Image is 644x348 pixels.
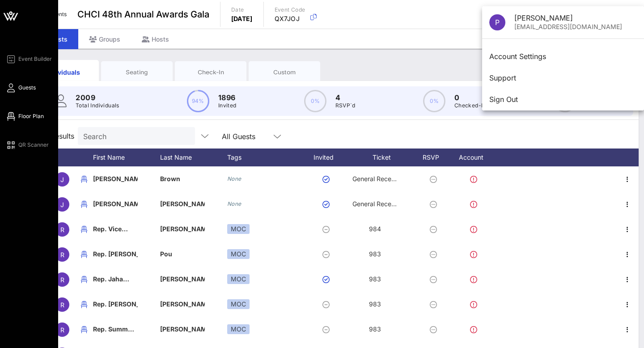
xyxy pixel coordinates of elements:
div: All Guests [216,127,288,145]
p: Rep. Jaha… [93,267,138,292]
p: Rep. [PERSON_NAME]… [93,242,138,267]
div: Hosts [131,29,180,49]
span: Event Builder [18,55,52,63]
p: [DATE] [231,14,253,23]
div: [EMAIL_ADDRESS][DOMAIN_NAME] [514,23,637,31]
div: Groups [78,29,131,49]
span: R [60,226,64,233]
p: [PERSON_NAME] [93,166,138,191]
div: Account [451,149,500,166]
p: Brown [160,166,205,191]
a: Guests [5,82,36,93]
span: Floor Plan [18,112,44,120]
span: J [60,201,64,208]
div: All Guests [222,132,255,140]
div: Support [489,74,637,82]
p: [PERSON_NAME] [160,216,205,242]
span: General Reception [352,200,406,208]
span: R [60,251,64,259]
p: RSVP`d [335,101,356,110]
p: Date [231,5,253,14]
p: Rep. Summ… [93,317,138,342]
p: Rep. [PERSON_NAME]… [93,292,138,317]
p: [PERSON_NAME] [160,317,205,342]
div: Seating [108,68,166,76]
p: QX7JOJ [275,14,305,23]
div: MOC [227,299,250,309]
span: 983 [369,325,381,333]
span: R [60,276,64,284]
p: [PERSON_NAME] [160,191,205,216]
div: Tags [227,149,303,166]
p: Invited [218,101,237,110]
p: 0 [454,92,486,103]
span: 983 [369,300,381,308]
p: Pou [160,242,205,267]
span: 984 [369,225,381,233]
p: 2009 [76,92,119,103]
i: None [227,200,241,207]
p: Rep. Vice… [93,216,138,242]
div: Sign Out [489,95,637,104]
a: QR Scanner [5,140,49,150]
span: General Reception [352,175,406,182]
div: MOC [227,249,250,259]
div: MOC [227,224,250,234]
div: Account Settings [489,52,637,61]
div: Last Name [160,149,227,166]
span: R [60,301,64,309]
i: None [227,175,241,182]
div: [PERSON_NAME] [514,14,637,22]
div: Check-In [182,68,240,76]
div: Ticket [352,149,419,166]
span: 983 [369,275,381,283]
span: CHCI 48th Annual Awards Gala [77,8,209,21]
span: Guests [18,84,36,92]
p: 1896 [218,92,237,103]
p: 4 [335,92,356,103]
span: QR Scanner [18,141,49,149]
p: Checked-In [454,101,486,110]
div: First Name [93,149,160,166]
span: 983 [369,250,381,258]
div: MOC [227,274,250,284]
a: Floor Plan [5,111,44,122]
div: Custom [255,68,314,76]
div: Individuals [34,68,92,77]
p: Total Individuals [76,101,119,110]
p: [PERSON_NAME] [93,191,138,216]
div: Invited [303,149,352,166]
div: RSVP [419,149,451,166]
p: Event Code [275,5,305,14]
span: P [495,18,500,27]
p: [PERSON_NAME] [160,267,205,292]
a: Event Builder [5,54,52,64]
p: [PERSON_NAME] [160,292,205,317]
span: R [60,326,64,334]
span: J [60,176,64,183]
div: MOC [227,324,250,334]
